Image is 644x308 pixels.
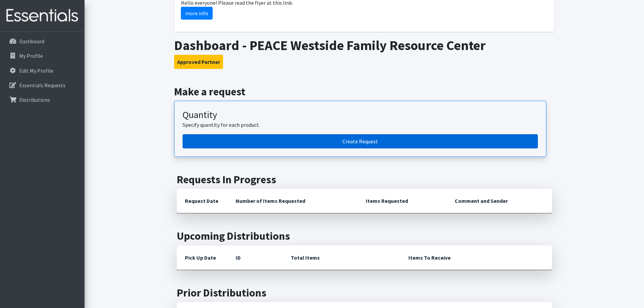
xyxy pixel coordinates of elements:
[181,7,213,20] a: more info
[177,245,228,270] th: Pick Up Date
[3,4,82,27] img: HumanEssentials
[358,189,447,213] th: Items Requested
[177,286,552,299] h2: Prior Distributions
[183,134,538,148] a: Create a request by quantity
[228,189,358,213] th: Number of Items Requested
[183,109,538,121] h3: Quantity
[19,96,50,103] p: Distributions
[19,82,66,89] p: Essentials Requests
[177,230,552,242] h2: Upcoming Distributions
[19,38,44,45] p: Dashboard
[19,67,53,74] p: Edit My Profile
[283,245,400,270] th: Total Items
[3,93,82,106] a: Distributions
[3,49,82,63] a: My Profile
[228,245,283,270] th: ID
[174,55,223,69] button: Approved Partner
[177,173,552,186] h2: Requests In Progress
[400,245,552,270] th: Items To Receive
[177,189,228,213] th: Request Date
[3,78,82,92] a: Essentials Requests
[183,121,538,129] p: Specify quantity for each product.
[19,52,43,59] p: My Profile
[3,34,82,48] a: Dashboard
[174,37,554,53] h1: Dashboard - PEACE Westside Family Resource Center
[174,85,554,98] h2: Make a request
[447,189,552,213] th: Comment and Sender
[3,64,82,77] a: Edit My Profile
